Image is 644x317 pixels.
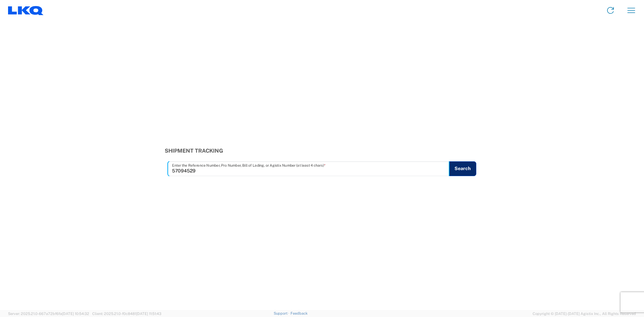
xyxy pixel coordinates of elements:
[449,161,476,176] button: Search
[136,312,161,316] span: [DATE] 11:51:43
[274,311,290,315] a: Support
[290,311,308,315] a: Feedback
[165,148,480,154] h3: Shipment Tracking
[8,312,89,316] span: Server: 2025.21.0-667a72bf6fa
[92,312,161,316] span: Client: 2025.21.0-f0c8481
[62,312,89,316] span: [DATE] 10:54:32
[533,311,636,317] span: Copyright © [DATE]-[DATE] Agistix Inc., All Rights Reserved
